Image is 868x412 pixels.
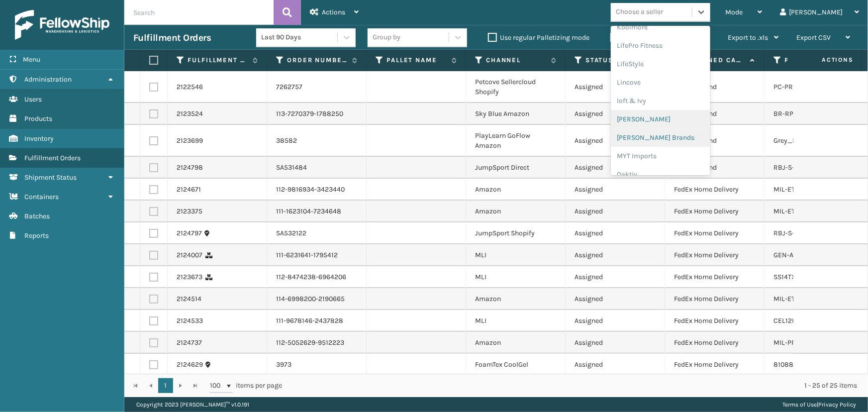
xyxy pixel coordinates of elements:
[466,71,566,103] td: Petcove Sellercloud Shopify
[267,332,367,354] td: 112-5052629-9512223
[296,381,857,391] div: 1 - 25 of 25 items
[611,128,710,147] div: [PERSON_NAME] Brands
[665,222,765,244] td: FedEx Home Delivery
[611,147,710,165] div: MYT Imports
[267,179,367,201] td: 112-9816934-3423440
[773,273,806,281] a: SS14TXL-2
[611,55,710,73] div: LifeStyle
[177,82,203,92] a: 2122546
[267,71,367,103] td: 7262757
[23,55,40,64] span: Menu
[466,310,566,332] td: MLI
[267,244,367,266] td: 111-6231641-1795412
[585,56,646,65] label: Status
[267,157,367,179] td: SA531484
[566,179,665,201] td: Assigned
[177,294,201,304] a: 2124514
[466,332,566,354] td: Amazon
[386,56,447,65] label: Pallet Name
[790,52,860,68] span: Actions
[466,222,566,244] td: JumpSport Shopify
[177,109,203,119] a: 2123524
[24,173,77,182] span: Shipment Status
[566,125,665,157] td: Assigned
[210,378,283,393] span: items per page
[373,32,400,43] div: Group by
[566,332,665,354] td: Assigned
[267,310,367,332] td: 111-9678146-2437828
[566,288,665,310] td: Assigned
[611,36,710,55] div: LifePro Fitness
[773,229,823,237] a: RBJ-S-20751-09
[773,83,831,91] a: PC-PRRTKMX-GRY
[177,272,202,282] a: 2123673
[466,288,566,310] td: Amazon
[188,56,248,65] label: Fulfillment Order Id
[773,316,796,325] a: CEL12K
[177,250,202,260] a: 2124007
[725,8,743,16] span: Mode
[773,185,814,194] a: MIL-ETP-16-A
[466,266,566,288] td: MLI
[177,206,202,216] a: 2123375
[267,125,367,157] td: 38582
[611,165,710,184] div: Oaktiv
[566,222,665,244] td: Assigned
[796,33,831,42] span: Export CSV
[466,125,566,157] td: PlayLearn GoFlow Amazon
[611,110,710,128] div: [PERSON_NAME]
[616,7,663,17] div: Choose a seller
[610,33,707,42] label: Orders to be shipped [DATE]
[158,378,173,393] a: 1
[782,397,856,412] div: |
[133,32,211,44] h3: Fulfillment Orders
[566,71,665,103] td: Assigned
[177,185,201,195] a: 2124671
[24,231,49,240] span: Reports
[466,103,566,125] td: Sky Blue Amazon
[773,163,824,172] a: RBJ-S-20744-35
[611,92,710,110] div: loft & Ivy
[466,244,566,266] td: MLI
[488,33,589,42] label: Use regular Palletizing mode
[665,332,765,354] td: FedEx Home Delivery
[261,32,338,43] div: Last 90 Days
[24,95,42,103] span: Users
[466,354,566,376] td: FoamTex CoolGel
[466,179,566,201] td: Amazon
[267,103,367,125] td: 113-7270379-1788250
[486,56,546,65] label: Channel
[177,136,203,146] a: 2123699
[466,201,566,222] td: Amazon
[287,56,347,65] label: Order Number
[566,266,665,288] td: Assigned
[322,8,345,16] span: Actions
[267,266,367,288] td: 112-8474238-6964206
[665,201,765,222] td: FedEx Home Delivery
[177,338,202,348] a: 2124737
[566,103,665,125] td: Assigned
[566,310,665,332] td: Assigned
[24,193,59,201] span: Containers
[177,360,203,370] a: 2124629
[566,244,665,266] td: Assigned
[773,251,823,259] a: GEN-AB-B2-TXL
[611,18,710,36] div: Koolmore
[24,134,54,143] span: Inventory
[784,56,845,65] label: Product SKU
[665,310,765,332] td: FedEx Home Delivery
[210,381,225,391] span: 100
[665,103,765,125] td: FedEx Ground
[177,228,202,238] a: 2124797
[566,201,665,222] td: Assigned
[665,354,765,376] td: FedEx Home Delivery
[611,73,710,92] div: Lincove
[665,288,765,310] td: FedEx Home Delivery
[466,157,566,179] td: JumpSport Direct
[136,397,249,412] p: Copyright 2023 [PERSON_NAME]™ v 1.0.191
[773,109,825,118] a: BR-RPDSPR-BLK
[665,71,765,103] td: FedEx Ground
[267,222,367,244] td: SA532122
[24,75,72,84] span: Administration
[665,179,765,201] td: FedEx Home Delivery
